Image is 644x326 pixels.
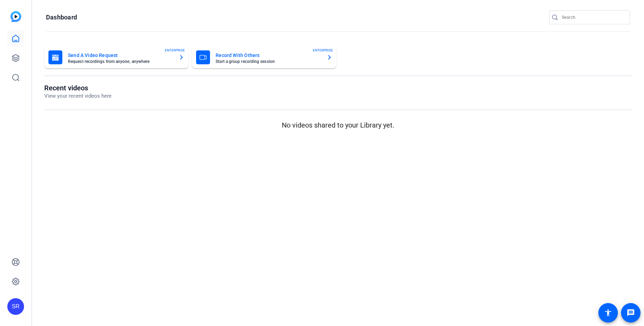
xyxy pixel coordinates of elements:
span: ENTERPRISE [165,48,185,53]
mat-card-subtitle: Request recordings from anyone, anywhere [68,59,173,64]
mat-card-title: Send A Video Request [68,51,173,59]
mat-icon: accessibility [604,309,612,317]
p: No videos shared to your Library yet. [44,120,632,130]
input: Search [562,13,624,22]
h1: Dashboard [46,13,77,22]
mat-card-subtitle: Start a group recording session [216,59,321,64]
mat-icon: message [627,309,635,317]
button: Record With OthersStart a group recording sessionENTERPRISE [192,46,336,68]
img: blue-gradient.svg [10,11,21,22]
mat-card-title: Record With Others [216,51,321,59]
div: SR [7,298,24,315]
p: View your recent videos here [44,92,111,100]
button: Send A Video RequestRequest recordings from anyone, anywhereENTERPRISE [44,46,188,68]
h1: Recent videos [44,84,111,92]
span: ENTERPRISE [313,48,333,53]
